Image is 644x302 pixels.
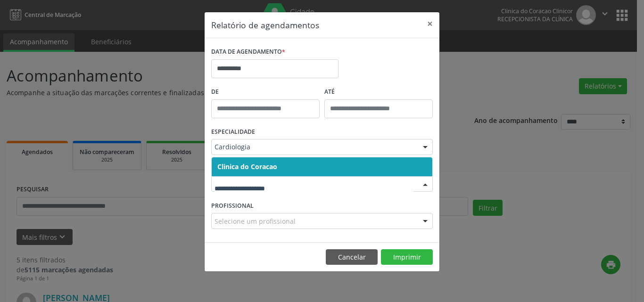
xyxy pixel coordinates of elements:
button: Imprimir [381,249,433,265]
h5: Relatório de agendamentos [211,19,319,31]
label: ATÉ [324,85,433,99]
label: De [211,85,320,99]
button: Close [421,12,439,35]
span: Clinica do Coracao [217,162,277,171]
label: DATA DE AGENDAMENTO [211,45,285,59]
button: Cancelar [326,249,378,265]
span: Cardiologia [215,142,413,152]
span: Selecione um profissional [215,216,296,226]
label: ESPECIALIDADE [211,125,255,139]
label: PROFISSIONAL [211,198,254,213]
